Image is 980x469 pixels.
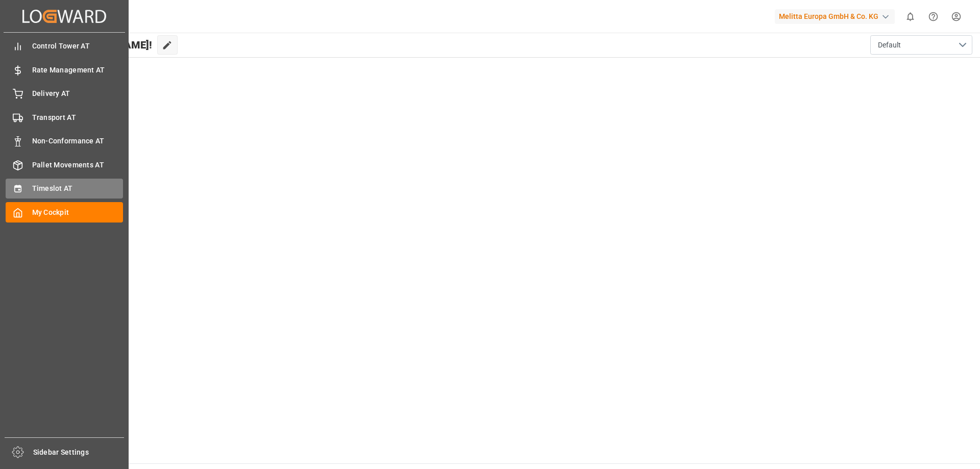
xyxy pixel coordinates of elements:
span: Transport AT [32,112,124,123]
a: Non-Conformance AT [6,131,123,151]
div: Melitta Europa GmbH & Co. KG [775,9,895,24]
button: show 0 new notifications [899,5,922,28]
span: Sidebar Settings [33,447,125,458]
span: Hello [PERSON_NAME]! [42,35,152,55]
a: My Cockpit [6,202,123,222]
a: Pallet Movements AT [6,155,123,175]
span: Pallet Movements AT [32,160,124,170]
button: open menu [870,35,972,55]
span: My Cockpit [32,207,124,218]
span: Non-Conformance AT [32,136,124,146]
button: Help Center [922,5,945,28]
span: Rate Management AT [32,65,124,76]
span: Default [878,40,901,51]
a: Transport AT [6,107,123,127]
span: Control Tower AT [32,41,124,52]
span: Delivery AT [32,88,124,99]
span: Timeslot AT [32,183,124,194]
button: Melitta Europa GmbH & Co. KG [775,7,899,26]
a: Delivery AT [6,84,123,104]
a: Rate Management AT [6,60,123,80]
a: Timeslot AT [6,179,123,199]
